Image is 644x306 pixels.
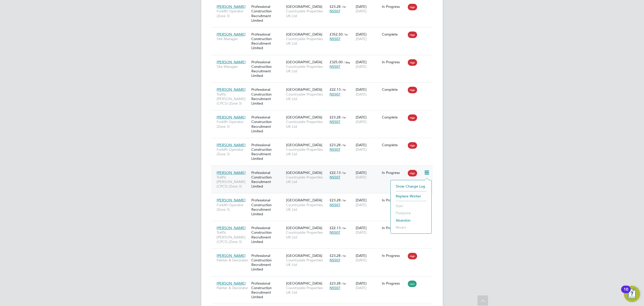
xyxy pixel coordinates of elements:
span: High [408,170,417,176]
span: [PERSON_NAME] [217,87,246,92]
span: [PERSON_NAME] [217,4,246,9]
div: Professional Construction Recruitment Limited [250,168,285,191]
span: Painter & Decorator [217,286,249,290]
div: Complete [382,87,406,92]
span: £22.13 [330,170,341,175]
div: Professional Construction Recruitment Limited [250,279,285,302]
a: [PERSON_NAME]Traffic [PERSON_NAME] (CPCS) (Zone 3)Professional Construction Recruitment Limited[G... [215,168,433,172]
span: [GEOGRAPHIC_DATA] [286,115,322,119]
span: [GEOGRAPHIC_DATA] [286,4,322,9]
div: [DATE] [354,195,381,209]
li: Abandon [393,217,429,224]
span: / hr [344,33,348,36]
div: [DATE] [354,85,381,99]
span: Traffic [PERSON_NAME] (CPCS) (Zone 3) [217,175,249,189]
div: [DATE] [354,57,381,71]
span: [PERSON_NAME] [217,281,246,286]
span: Countryside Properties UK Ltd [286,175,327,184]
span: Countryside Properties UK Ltd [286,230,327,239]
span: [PERSON_NAME] [217,170,246,175]
span: Site Manager [217,64,249,69]
span: [GEOGRAPHIC_DATA] [286,226,322,230]
div: Professional Construction Recruitment Limited [250,29,285,53]
span: Countryside Properties UK Ltd [286,37,327,46]
span: [DATE] [356,175,367,179]
div: Professional Construction Recruitment Limited [250,2,285,25]
span: £23.28 [330,253,341,258]
span: Traffic [PERSON_NAME] (CPCS) (Zone 3) [217,92,249,106]
span: High [408,4,417,10]
span: N5507 [330,175,340,179]
a: [PERSON_NAME]Forklift Operator (Zone 3)Professional Construction Recruitment Limited[GEOGRAPHIC_D... [215,195,433,199]
span: Forklift Operator (Zone 3) [217,9,249,18]
span: Countryside Properties UK Ltd [286,147,327,156]
div: [DATE] [354,2,381,16]
span: [PERSON_NAME] [217,253,246,258]
span: [PERSON_NAME] [217,143,246,147]
span: £352.50 [330,32,343,37]
span: £23.28 [330,143,341,147]
span: N5507 [330,64,340,69]
a: [PERSON_NAME]Painter & DecoratorProfessional Construction Recruitment Limited[GEOGRAPHIC_DATA]Cou... [215,251,433,255]
span: [PERSON_NAME] [217,115,246,119]
span: / hr [342,143,346,147]
div: In Progress [382,4,406,9]
span: High [408,253,417,259]
li: Replace Worker [393,193,429,200]
button: Open Resource Center, 10 new notifications [624,286,640,302]
span: Countryside Properties UK Ltd [286,9,327,18]
div: [DATE] [354,112,381,127]
span: [DATE] [356,230,367,235]
span: £23.28 [330,198,341,202]
a: [PERSON_NAME]Site ManagerProfessional Construction Recruitment Limited[GEOGRAPHIC_DATA]Countrysid... [215,57,433,61]
span: [PERSON_NAME] [217,198,246,202]
span: [GEOGRAPHIC_DATA] [286,281,322,286]
div: Professional Construction Recruitment Limited [250,223,285,247]
span: [DATE] [356,119,367,124]
a: [PERSON_NAME]Forklift Operator (Zone 3)Professional Construction Recruitment Limited[GEOGRAPHIC_D... [215,140,433,144]
span: [DATE] [356,92,367,97]
div: Professional Construction Recruitment Limited [250,85,285,108]
span: / hr [342,282,346,285]
span: £23.28 [330,115,341,119]
span: [GEOGRAPHIC_DATA] [286,253,322,258]
span: Painter & Decorator [217,258,249,262]
div: [DATE] [354,251,381,265]
span: High [408,59,417,66]
span: N5507 [330,9,340,13]
div: In Progress [382,253,406,258]
div: Professional Construction Recruitment Limited [250,140,285,164]
span: [GEOGRAPHIC_DATA] [286,87,322,92]
div: In Progress [382,198,406,202]
span: Forklift Operator (Zone 3) [217,119,249,129]
span: N5507 [330,230,340,235]
span: Countryside Properties UK Ltd [286,64,327,73]
span: [DATE] [356,203,367,207]
span: [DATE] [356,64,367,69]
span: Countryside Properties UK Ltd [286,92,327,101]
span: / hr [342,254,346,258]
span: [GEOGRAPHIC_DATA] [286,32,322,37]
span: Low [408,281,417,287]
span: / hr [342,88,346,91]
li: Show change log [393,183,429,190]
a: [PERSON_NAME]Traffic [PERSON_NAME] (CPCS) (Zone 3)Professional Construction Recruitment Limited[G... [215,223,433,227]
span: [PERSON_NAME] [217,60,246,64]
span: £22.13 [330,87,341,92]
span: N5507 [330,286,340,290]
div: Professional Construction Recruitment Limited [250,195,285,219]
span: High [408,142,417,149]
li: Revert [393,224,429,231]
span: [DATE] [356,37,367,41]
span: [PERSON_NAME] [217,226,246,230]
span: High [408,114,417,121]
span: N5507 [330,203,340,207]
span: [PERSON_NAME] [217,32,246,37]
span: Traffic [PERSON_NAME] (CPCS) (Zone 3) [217,230,249,244]
div: 10 [624,289,628,296]
a: [PERSON_NAME]Forklift Operator (Zone 3)Professional Construction Recruitment Limited[GEOGRAPHIC_D... [215,112,433,116]
span: Forklift Operator (Zone 3) [217,203,249,212]
span: / hr [342,198,346,202]
span: / hr [342,115,346,119]
div: In Progress [382,170,406,175]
